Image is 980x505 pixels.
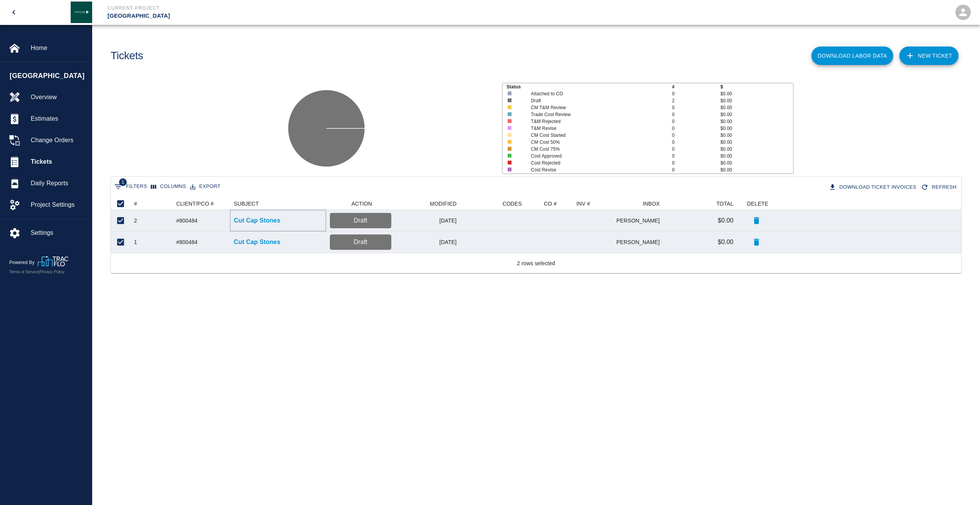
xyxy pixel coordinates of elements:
[31,157,86,166] span: Tickets
[351,198,372,210] div: ACTION
[234,216,280,225] a: Cut Cap Stones
[531,97,658,104] p: Draft
[664,198,737,210] div: TOTAL
[333,216,388,225] p: Draft
[395,231,460,253] div: [DATE]
[230,198,326,210] div: SUBJECT
[176,217,198,224] div: #800484
[672,118,720,125] p: 0
[617,231,664,253] div: [PERSON_NAME]
[720,125,793,132] p: $0.00
[149,181,188,193] button: Select columns
[31,93,86,102] span: Overview
[188,181,222,193] button: Export
[827,181,920,194] button: Download Ticket Invoices
[573,198,617,210] div: INV #
[31,228,86,238] span: Settings
[716,198,733,210] div: TOTAL
[672,111,720,118] p: 0
[718,216,733,225] p: $0.00
[672,166,720,173] p: 0
[672,146,720,153] p: 0
[720,159,793,166] p: $0.00
[517,259,555,267] div: 2 rows selected
[395,198,460,210] div: MODIFIED
[720,132,793,139] p: $0.00
[31,179,86,188] span: Daily Reports
[531,111,658,118] p: Trade Cost Review
[720,111,793,118] p: $0.00
[672,83,720,90] p: #
[531,132,658,139] p: CM Cost Started
[234,238,280,247] a: Cut Cap Stones
[747,198,768,210] div: DELETE
[502,198,522,210] div: CODES
[720,90,793,97] p: $0.00
[576,198,590,210] div: INV #
[5,3,23,22] button: open drawer
[10,71,88,81] span: [GEOGRAPHIC_DATA]
[113,181,149,193] button: Show filters
[643,198,660,210] div: INBOX
[544,198,556,210] div: CO #
[672,132,720,139] p: 0
[531,146,658,153] p: CM Cost 75%
[71,2,92,23] img: Janeiro Inc
[526,198,573,210] div: CO #
[9,270,39,274] a: Terms of Service
[234,198,259,210] div: SUBJECT
[176,238,198,246] div: #800484
[134,217,137,224] div: 2
[617,210,664,231] div: [PERSON_NAME]
[531,159,658,166] p: Cost Rejected
[531,139,658,146] p: CM Cost 50%
[672,153,720,159] p: 0
[672,159,720,166] p: 0
[31,136,86,145] span: Change Orders
[531,118,658,125] p: T&M Rejected
[672,139,720,146] p: 0
[672,90,720,97] p: 0
[333,238,388,247] p: Draft
[395,210,460,231] div: [DATE]
[108,5,531,12] p: Current Project
[617,198,664,210] div: INBOX
[108,12,531,20] p: [GEOGRAPHIC_DATA]
[40,270,65,274] a: Privacy Policy
[672,125,720,132] p: 0
[134,198,137,210] div: #
[531,125,658,132] p: T&M Revise
[827,181,920,194] div: Tickets download in groups of 15
[720,166,793,173] p: $0.00
[531,153,658,159] p: Cost Approved
[31,200,86,209] span: Project Settings
[811,47,893,65] button: Download Labor Data
[672,104,720,111] p: 0
[460,198,526,210] div: CODES
[720,118,793,125] p: $0.00
[134,238,137,246] div: 1
[130,198,172,210] div: #
[31,43,86,53] span: Home
[720,97,793,104] p: $0.00
[720,153,793,159] p: $0.00
[38,256,68,266] img: TracFlo
[39,270,40,274] span: |
[507,83,672,90] p: Status
[720,146,793,153] p: $0.00
[176,198,214,210] div: CLIENT/PCO #
[720,83,793,90] p: $
[720,104,793,111] p: $0.00
[531,90,658,97] p: Attached to CO
[942,468,980,505] iframe: Chat Widget
[720,139,793,146] p: $0.00
[919,181,960,194] button: Refresh
[430,198,457,210] div: MODIFIED
[9,259,38,266] p: Powered By
[111,50,143,62] h1: Tickets
[172,198,230,210] div: CLIENT/PCO #
[919,181,960,194] div: Refresh the list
